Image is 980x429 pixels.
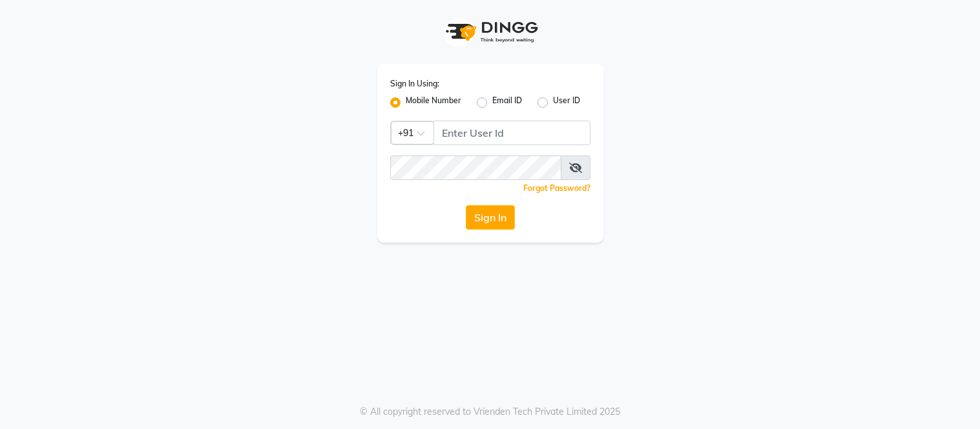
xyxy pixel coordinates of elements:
[390,155,561,180] input: Username
[523,183,590,193] a: Forgot Password?
[553,95,580,110] label: User ID
[406,95,461,110] label: Mobile Number
[433,121,590,145] input: Username
[390,78,439,90] label: Sign In Using:
[439,13,542,51] img: logo1.svg
[492,95,522,110] label: Email ID
[466,205,515,230] button: Sign In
